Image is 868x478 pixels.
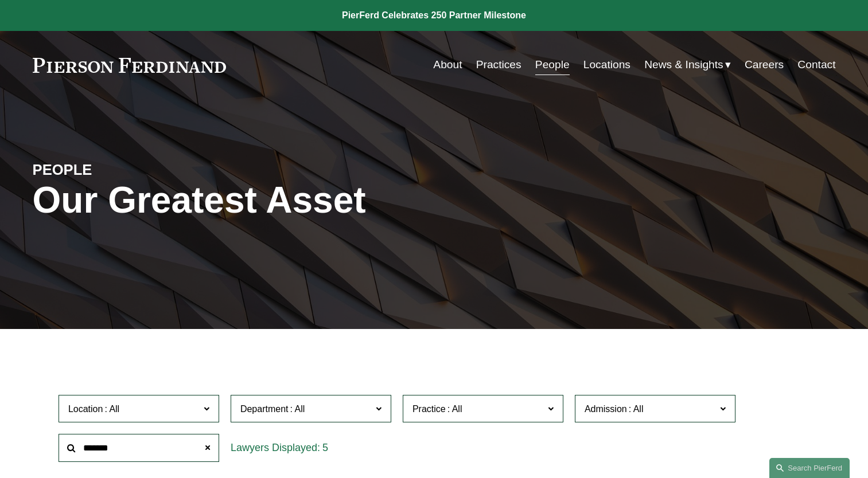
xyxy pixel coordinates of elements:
span: 5 [322,442,328,453]
a: People [535,54,570,76]
span: Practice [412,404,446,414]
span: Admission [585,404,627,414]
a: About [433,54,462,76]
a: Contact [797,54,835,76]
span: Department [240,404,289,414]
a: Locations [583,54,630,76]
a: folder dropdown [644,54,731,76]
span: News & Insights [644,55,723,75]
a: Practices [476,54,521,76]
span: Location [68,404,103,414]
a: Careers [745,54,784,76]
a: Search this site [769,458,850,478]
h4: PEOPLE [33,160,233,179]
h1: Our Greatest Asset [33,179,568,221]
